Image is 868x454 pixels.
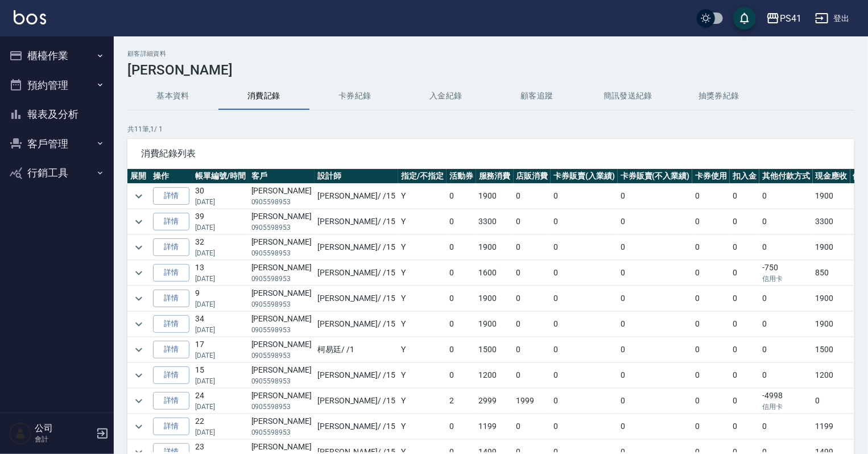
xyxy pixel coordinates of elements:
[249,235,315,260] td: [PERSON_NAME]
[153,213,189,230] a: 詳情
[618,261,693,286] td: 0
[759,337,813,362] td: 0
[813,312,850,337] td: 1900
[195,402,246,412] p: [DATE]
[153,290,189,307] a: 詳情
[447,169,476,184] th: 活動券
[130,341,147,358] button: expand row
[251,350,312,361] p: 0905598953
[813,169,850,184] th: 現金應收
[476,312,514,337] td: 1900
[813,363,850,388] td: 1200
[398,312,447,337] td: Y
[398,286,447,311] td: Y
[315,169,398,184] th: 設計師
[780,11,801,26] div: PS41
[251,402,312,412] p: 0905598953
[618,286,693,311] td: 0
[476,209,514,234] td: 3300
[153,264,189,282] a: 詳情
[130,418,147,435] button: expand row
[195,350,246,361] p: [DATE]
[398,169,447,184] th: 指定/不指定
[251,299,312,309] p: 0905598953
[476,414,514,439] td: 1199
[249,389,315,414] td: [PERSON_NAME]
[249,312,315,337] td: [PERSON_NAME]
[813,414,850,439] td: 1199
[9,422,32,445] img: Person
[551,261,618,286] td: 0
[813,286,850,311] td: 1900
[130,393,147,410] button: expand row
[192,312,249,337] td: 34
[730,337,759,362] td: 0
[251,197,312,207] p: 0905598953
[762,402,810,412] p: 信用卡
[733,7,756,30] button: save
[192,286,249,311] td: 9
[153,187,189,205] a: 詳情
[476,235,514,260] td: 1900
[192,337,249,362] td: 17
[692,337,730,362] td: 0
[447,312,476,337] td: 0
[153,366,189,384] a: 詳情
[730,169,759,184] th: 扣入金
[514,414,551,439] td: 0
[315,235,398,260] td: [PERSON_NAME] / /15
[618,169,693,184] th: 卡券販賣(不入業績)
[811,8,854,29] button: 登出
[447,389,476,414] td: 2
[813,209,850,234] td: 3300
[5,158,109,188] button: 行銷工具
[195,222,246,233] p: [DATE]
[398,209,447,234] td: Y
[813,235,850,260] td: 1900
[130,239,147,256] button: expand row
[130,265,147,282] button: expand row
[692,414,730,439] td: 0
[759,209,813,234] td: 0
[195,325,246,335] p: [DATE]
[692,389,730,414] td: 0
[127,50,854,57] h2: 顧客詳細資料
[195,376,246,386] p: [DATE]
[813,261,850,286] td: 850
[551,235,618,260] td: 0
[762,274,810,284] p: 信用卡
[730,389,759,414] td: 0
[192,235,249,260] td: 32
[5,41,109,71] button: 櫃檯作業
[249,363,315,388] td: [PERSON_NAME]
[476,286,514,311] td: 1900
[514,209,551,234] td: 0
[141,148,841,159] span: 消費紀錄列表
[315,337,398,362] td: 柯易廷 / /1
[309,82,400,110] button: 卡券紀錄
[130,213,147,230] button: expand row
[447,414,476,439] td: 0
[447,184,476,209] td: 0
[195,427,246,438] p: [DATE]
[251,222,312,233] p: 0905598953
[618,209,693,234] td: 0
[315,312,398,337] td: [PERSON_NAME] / /15
[491,82,582,110] button: 顧客追蹤
[730,235,759,260] td: 0
[759,184,813,209] td: 0
[127,124,854,134] p: 共 11 筆, 1 / 1
[192,209,249,234] td: 39
[249,184,315,209] td: [PERSON_NAME]
[447,286,476,311] td: 0
[618,235,693,260] td: 0
[127,82,218,110] button: 基本資料
[514,312,551,337] td: 0
[5,71,109,100] button: 預約管理
[447,261,476,286] td: 0
[551,363,618,388] td: 0
[398,389,447,414] td: Y
[551,209,618,234] td: 0
[762,7,806,30] button: PS41
[759,261,813,286] td: -750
